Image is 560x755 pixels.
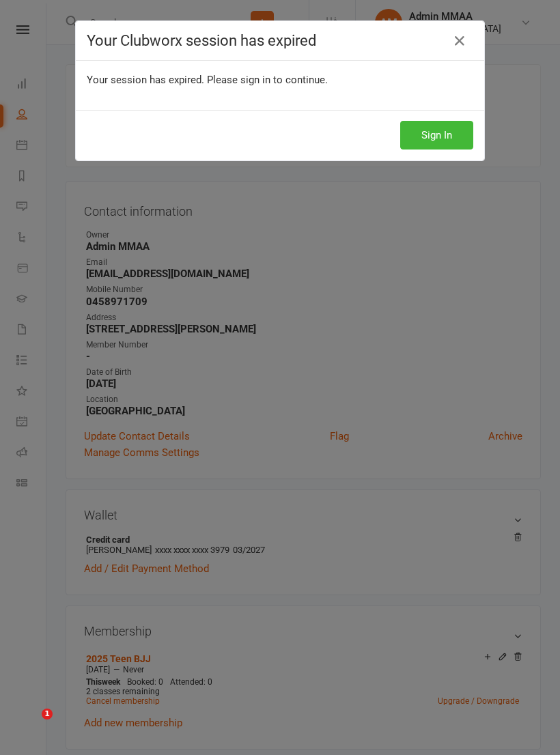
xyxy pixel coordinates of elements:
button: Sign In [400,121,473,149]
a: Close [449,30,471,52]
span: Your session has expired. Please sign in to continue. [87,74,328,86]
h4: Your Clubworx session has expired [87,32,473,49]
span: 1 [42,709,53,720]
iframe: Intercom live chat [14,709,46,741]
